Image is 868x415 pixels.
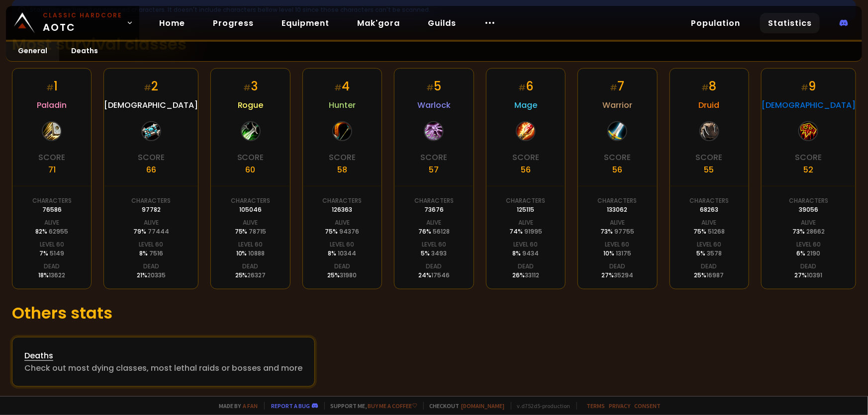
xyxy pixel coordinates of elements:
a: Classic HardcoreAOTC [6,6,139,40]
span: Druid [699,99,720,111]
div: 76 % [418,227,450,236]
small: # [46,82,54,93]
div: Characters [789,196,828,205]
div: 105046 [239,205,262,214]
small: # [144,82,151,93]
div: Alive [801,218,816,227]
div: 75 % [235,227,267,236]
span: 5149 [50,249,64,257]
span: 78715 [249,227,267,236]
span: 2190 [807,249,820,257]
span: 56128 [433,227,450,236]
div: Score [795,151,822,164]
div: 126363 [332,205,353,214]
div: Alive [518,218,533,227]
div: 55 [704,164,714,176]
span: 20335 [147,271,166,279]
div: Characters [32,196,72,205]
div: 68263 [700,205,718,214]
div: Characters [131,196,171,205]
div: Alive [702,218,717,227]
a: Deaths [59,42,110,61]
a: Mak'gora [349,13,408,33]
div: 24 % [418,271,450,280]
a: Report a bug [272,402,310,410]
span: 10391 [807,271,822,279]
div: 5 % [696,249,722,258]
span: 28662 [806,227,825,236]
span: 26327 [248,271,266,279]
span: 51268 [708,227,725,236]
div: Characters [231,196,270,205]
div: Dead [518,262,534,271]
div: 6 [518,78,533,95]
small: # [518,82,526,93]
div: 71 [48,164,56,176]
div: 9 [801,78,816,95]
div: 5 % [421,249,447,258]
div: 8 % [139,249,163,258]
div: Alive [426,218,441,227]
div: 5 [426,78,441,95]
span: Made by [213,402,258,410]
div: Characters [689,196,729,205]
a: Guilds [420,13,464,33]
div: Score [696,151,723,164]
div: Score [329,151,356,164]
a: Progress [205,13,262,33]
div: 1 [46,78,58,95]
small: # [335,82,342,93]
div: Check out most dying classes, most lethal raids or bosses and more [24,362,302,374]
div: Score [237,151,264,164]
div: 73676 [424,205,444,214]
div: 75 % [693,227,725,236]
div: 25 % [328,271,357,280]
a: Consent [635,402,661,410]
span: 7516 [149,249,163,257]
div: 58 [337,164,347,176]
span: 10344 [338,249,357,257]
small: # [610,82,618,93]
a: Equipment [274,13,337,33]
div: 57 [429,164,439,176]
div: Level 60 [697,240,721,249]
div: 27 % [601,271,633,280]
div: 75 % [325,227,360,236]
div: 8 % [512,249,539,258]
div: Dead [143,262,159,271]
span: Paladin [37,99,67,111]
div: 39056 [799,205,818,214]
span: Warlock [417,99,451,111]
div: 52 [803,164,813,176]
span: 97755 [614,227,634,236]
a: Privacy [609,402,631,410]
div: Dead [44,262,60,271]
span: 94376 [340,227,360,236]
div: 2 [144,78,158,95]
div: Score [604,151,631,164]
div: Level 60 [330,240,355,249]
small: # [801,82,808,93]
div: 97782 [142,205,161,214]
div: 56 [612,164,622,176]
span: 16987 [707,271,724,279]
a: General [6,42,59,61]
span: 10888 [249,249,265,257]
span: 35294 [614,271,633,279]
div: Alive [144,218,159,227]
div: Level 60 [238,240,263,249]
a: [DOMAIN_NAME] [462,402,505,410]
span: 77444 [148,227,169,236]
div: 27 % [794,271,822,280]
div: Level 60 [139,240,163,249]
div: 10 % [236,249,265,258]
div: 25 % [235,271,266,280]
div: 3 [243,78,258,95]
div: Dead [800,262,816,271]
a: Terms [587,402,605,410]
span: 33112 [525,271,539,279]
span: Hunter [329,99,356,111]
div: 25 % [694,271,724,280]
div: Level 60 [40,240,64,249]
div: Deaths [24,349,302,362]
